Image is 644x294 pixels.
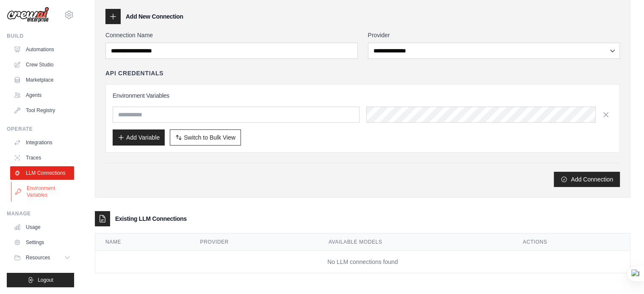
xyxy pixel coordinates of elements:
[95,251,630,273] td: No LLM connections found
[10,236,74,249] a: Settings
[7,33,74,39] div: Build
[10,43,74,56] a: Automations
[10,88,74,102] a: Agents
[10,136,74,149] a: Integrations
[10,220,74,234] a: Usage
[10,73,74,87] a: Marketplace
[10,151,74,165] a: Traces
[7,126,74,132] div: Operate
[26,254,50,261] span: Resources
[7,273,74,287] button: Logout
[7,210,74,217] div: Manage
[10,104,74,117] a: Tool Registry
[7,7,49,23] img: Logo
[10,251,74,264] button: Resources
[10,58,74,71] a: Crew Studio
[11,181,75,202] a: Environment Variables
[38,277,53,283] span: Logout
[10,166,74,180] a: LLM Connections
